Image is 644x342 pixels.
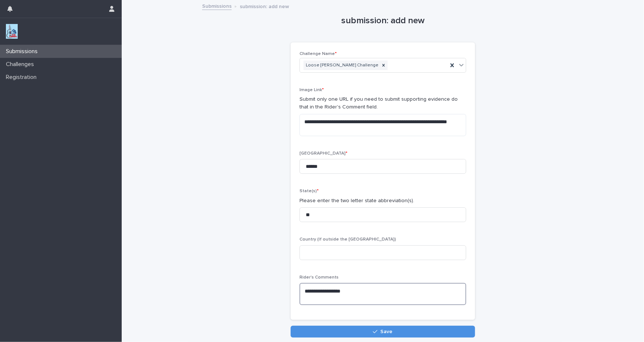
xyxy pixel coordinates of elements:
p: Submissions [3,48,44,55]
p: Please enter the two letter state abbreviation(s). [300,197,466,205]
span: Image Link [300,88,324,92]
span: State(s) [300,189,319,193]
span: Challenge Name [300,52,337,56]
span: [GEOGRAPHIC_DATA] [300,151,347,156]
p: Challenges [3,61,40,68]
img: jxsLJbdS1eYBI7rVAS4p [6,24,18,39]
a: Submissions [202,1,232,10]
span: Country (If outside the [GEOGRAPHIC_DATA]) [300,237,396,242]
p: Submit only one URL if you need to submit supporting evidence do that in the Rider's Comment field. [300,96,466,111]
div: Loose [PERSON_NAME] Challenge [304,61,380,70]
span: Rider's Comments [300,275,339,280]
span: Save [381,329,393,334]
h1: submission: add new [291,15,475,26]
p: submission: add new [240,2,289,10]
button: Save [291,326,475,338]
p: Registration [3,74,42,81]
